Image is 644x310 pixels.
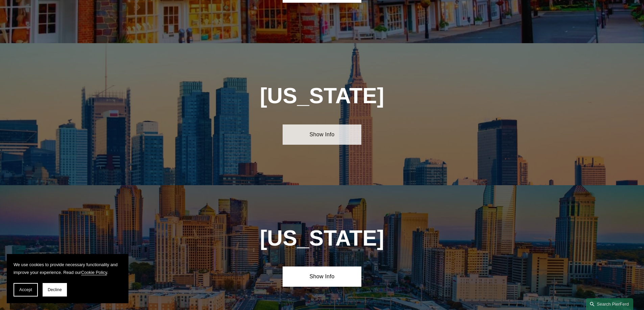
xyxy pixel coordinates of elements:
a: Cookie Policy [81,270,107,275]
span: Decline [48,287,62,292]
button: Accept [14,283,38,297]
a: Show Info [283,124,361,145]
p: We use cookies to provide necessary functionality and improve your experience. Read our . [14,261,122,276]
h1: [US_STATE] [223,84,421,108]
a: Search this site [586,298,633,310]
h1: [US_STATE] [223,226,421,251]
section: Cookie banner [7,254,128,303]
a: Show Info [283,266,361,287]
span: Accept [19,287,32,292]
button: Decline [43,283,67,297]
